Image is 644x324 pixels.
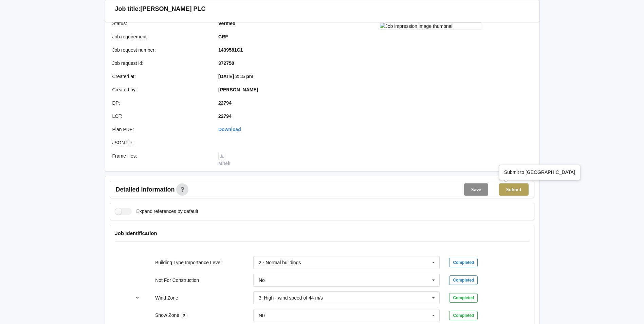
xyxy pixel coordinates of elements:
[218,113,232,119] b: 22794
[108,47,214,53] div: Job request number :
[108,60,214,67] div: Job request id :
[449,311,478,320] div: Completed
[259,278,265,283] div: No
[449,258,478,267] div: Completed
[108,33,214,40] div: Job requirement :
[108,126,214,133] div: Plan PDF :
[115,230,529,236] h4: Job Identification
[108,86,214,93] div: Created by :
[115,208,198,215] label: Expand references by default
[155,260,221,265] label: Building Type Importance Level
[115,5,141,13] h3: Job title:
[218,74,253,79] b: [DATE] 2:15 pm
[141,5,206,13] h3: [PERSON_NAME] PLC
[218,87,258,92] b: [PERSON_NAME]
[259,260,301,265] div: 2 - Normal buildings
[499,183,529,196] button: Submit
[218,21,236,26] b: Verified
[218,60,234,66] b: 372750
[155,277,199,283] label: Not For Construction
[259,295,323,300] div: 3. High - wind speed of 44 m/s
[218,100,232,106] b: 22794
[108,73,214,80] div: Created at :
[108,152,214,167] div: Frame files :
[108,20,214,27] div: Status :
[218,153,231,166] a: Mitek
[155,312,181,318] label: Snow Zone
[131,292,144,304] button: reference-toggle
[218,47,243,53] b: 1439581C1
[218,127,241,132] a: Download
[504,169,575,176] div: Submit to [GEOGRAPHIC_DATA]
[449,293,478,303] div: Completed
[155,295,178,301] label: Wind Zone
[108,100,214,106] div: DP :
[449,275,478,285] div: Completed
[108,113,214,120] div: LOT :
[116,186,175,193] span: Detailed information
[259,313,265,318] div: N0
[218,34,228,39] b: CRF
[380,22,481,30] img: Job impression image thumbnail
[108,139,214,146] div: JSON file :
